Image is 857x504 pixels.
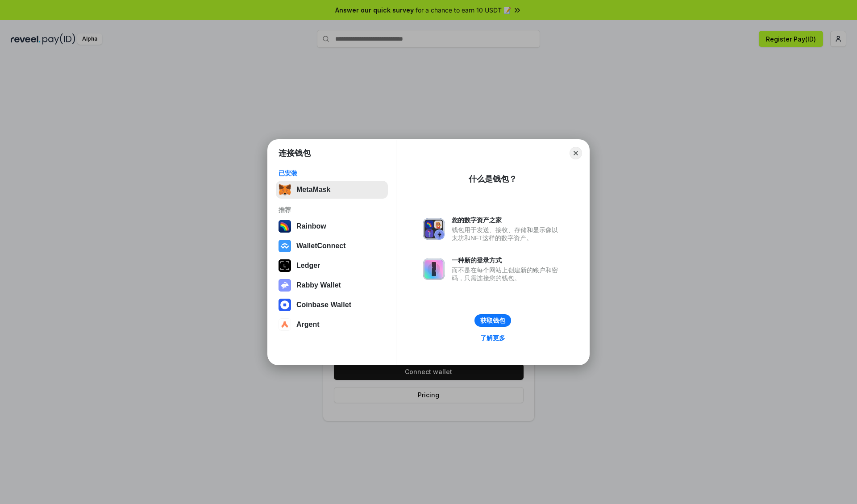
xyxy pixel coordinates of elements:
[296,222,326,230] div: Rainbow
[452,226,562,242] div: 钱包用于发送、接收、存储和显示像以太坊和NFT这样的数字资产。
[480,317,505,325] div: 获取钱包
[279,240,291,252] img: svg+xml,%3Csvg%20width%3D%2228%22%20height%3D%2228%22%20viewBox%3D%220%200%2028%2028%22%20fill%3D...
[276,316,388,333] button: Argent
[469,174,517,184] div: 什么是钱包？
[452,256,562,264] div: 一种新的登录方式
[279,183,291,196] img: svg+xml,%3Csvg%20fill%3D%22none%22%20height%3D%2233%22%20viewBox%3D%220%200%2035%2033%22%20width%...
[296,262,320,270] div: Ledger
[279,299,291,311] img: svg+xml,%3Csvg%20width%3D%2228%22%20height%3D%2228%22%20viewBox%3D%220%200%2028%2028%22%20fill%3D...
[276,181,388,199] button: MetaMask
[279,318,291,331] img: svg+xml,%3Csvg%20width%3D%2228%22%20height%3D%2228%22%20viewBox%3D%220%200%2028%2028%22%20fill%3D...
[475,332,511,344] a: 了解更多
[423,258,445,280] img: svg+xml,%3Csvg%20xmlns%3D%22http%3A%2F%2Fwww.w3.org%2F2000%2Fsvg%22%20fill%3D%22none%22%20viewBox...
[279,148,311,158] h1: 连接钱包
[423,218,445,240] img: svg+xml,%3Csvg%20xmlns%3D%22http%3A%2F%2Fwww.w3.org%2F2000%2Fsvg%22%20fill%3D%22none%22%20viewBox...
[296,321,320,329] div: Argent
[279,220,291,233] img: svg+xml,%3Csvg%20width%3D%22120%22%20height%3D%22120%22%20viewBox%3D%220%200%20120%20120%22%20fil...
[296,281,341,289] div: Rabby Wallet
[276,257,388,275] button: Ledger
[296,242,346,250] div: WalletConnect
[452,266,562,282] div: 而不是在每个网站上创建新的账户和密码，只需连接您的钱包。
[279,279,291,292] img: svg+xml,%3Csvg%20xmlns%3D%22http%3A%2F%2Fwww.w3.org%2F2000%2Fsvg%22%20fill%3D%22none%22%20viewBox...
[452,216,562,224] div: 您的数字资产之家
[276,237,388,255] button: WalletConnect
[474,314,511,327] button: 获取钱包
[276,217,388,235] button: Rainbow
[279,169,385,177] div: 已安装
[279,259,291,272] img: svg+xml,%3Csvg%20xmlns%3D%22http%3A%2F%2Fwww.w3.org%2F2000%2Fsvg%22%20width%3D%2228%22%20height%3...
[296,186,330,194] div: MetaMask
[276,276,388,294] button: Rabby Wallet
[570,147,582,159] button: Close
[279,206,385,214] div: 推荐
[276,296,388,314] button: Coinbase Wallet
[480,334,505,342] div: 了解更多
[296,301,351,309] div: Coinbase Wallet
